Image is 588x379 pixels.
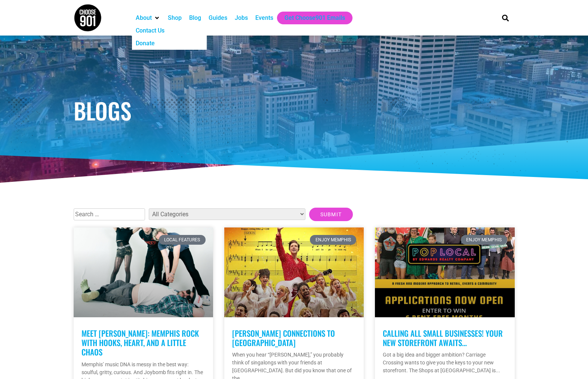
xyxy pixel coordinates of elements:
a: Guides [209,13,227,22]
a: About [136,13,152,22]
div: Local Features [159,235,206,245]
a: Jobs [235,13,248,22]
input: Submit [309,208,353,221]
p: Got a big idea and bigger ambition? Carriage Crossing wants to give you the keys to your new stor... [383,351,507,375]
a: Contact Us [136,26,164,35]
a: Events [255,13,273,22]
div: Search [499,12,511,24]
a: Calling all small businesses! Your new storefront awaits… [383,327,503,348]
a: [PERSON_NAME] Connections to [GEOGRAPHIC_DATA] [232,327,335,348]
nav: Main nav [132,12,489,24]
h1: Blogs [74,99,515,122]
a: Get Choose901 Emails [284,13,345,22]
a: Meet [PERSON_NAME]: Memphis Rock with Hooks, Heart, and a Little Chaos [81,327,199,358]
a: Shop [168,13,182,22]
a: Donate [136,39,155,48]
input: Search … [74,208,145,220]
div: Enjoy Memphis [461,235,507,245]
a: Blog [189,13,201,22]
div: About [132,12,164,24]
div: Enjoy Memphis [310,235,356,245]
